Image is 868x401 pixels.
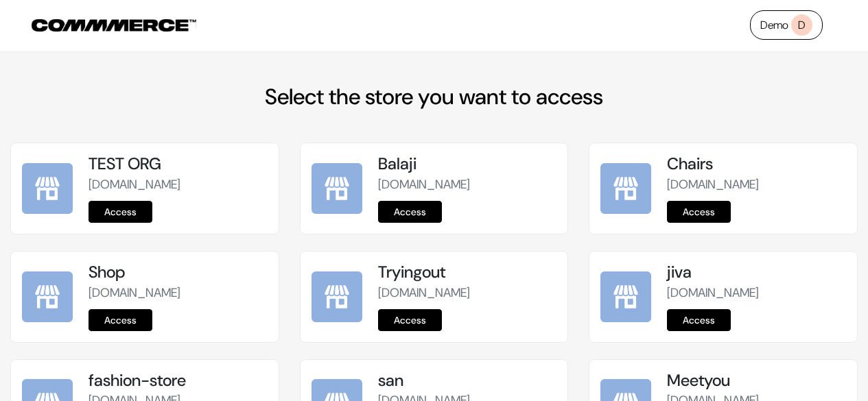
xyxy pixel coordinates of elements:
[600,271,651,322] img: jiva
[667,309,731,331] a: Access
[10,84,858,110] h2: Select the store you want to access
[312,271,362,322] img: Tryingout
[378,263,557,282] h5: Tryingout
[312,163,362,214] img: Balaji
[89,154,268,174] h5: TEST ORG
[89,309,152,331] a: Access
[667,175,846,194] p: [DOMAIN_NAME]
[667,263,846,282] h5: jiva
[378,371,557,391] h5: san
[89,201,152,223] a: Access
[89,284,268,302] p: [DOMAIN_NAME]
[791,14,812,36] span: D
[89,263,268,282] h5: Shop
[750,10,823,40] a: DemoD
[667,201,731,223] a: Access
[378,175,557,194] p: [DOMAIN_NAME]
[22,163,73,214] img: TEST ORG
[32,19,196,32] img: COMMMERCE
[22,271,73,322] img: Shop
[378,154,557,174] h5: Balaji
[667,154,846,174] h5: Chairs
[378,309,442,331] a: Access
[667,284,846,302] p: [DOMAIN_NAME]
[378,284,557,302] p: [DOMAIN_NAME]
[378,201,442,223] a: Access
[600,163,651,214] img: Chairs
[89,175,268,194] p: [DOMAIN_NAME]
[89,371,268,391] h5: fashion-store
[667,371,846,391] h5: Meetyou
